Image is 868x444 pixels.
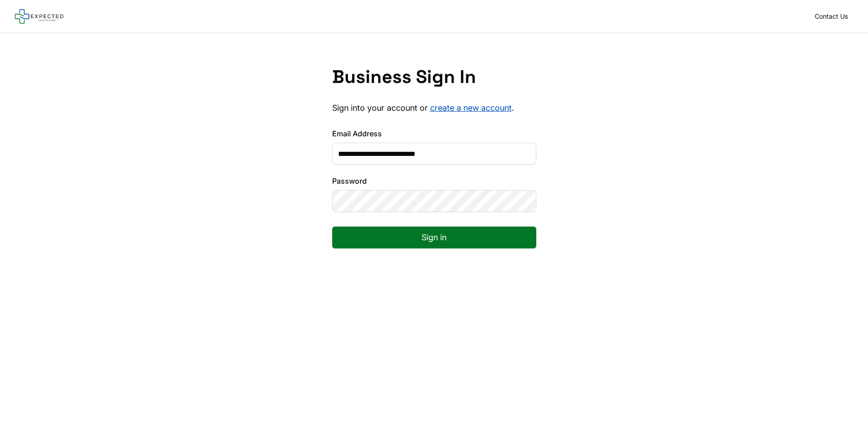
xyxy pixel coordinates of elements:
button: Sign in [332,227,536,248]
h1: Business Sign In [332,66,536,88]
a: create a new account [430,103,512,113]
p: Sign into your account or . [332,103,536,114]
a: Contact Us [809,10,853,23]
label: Password [332,176,536,186]
label: Email Address [332,128,536,139]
